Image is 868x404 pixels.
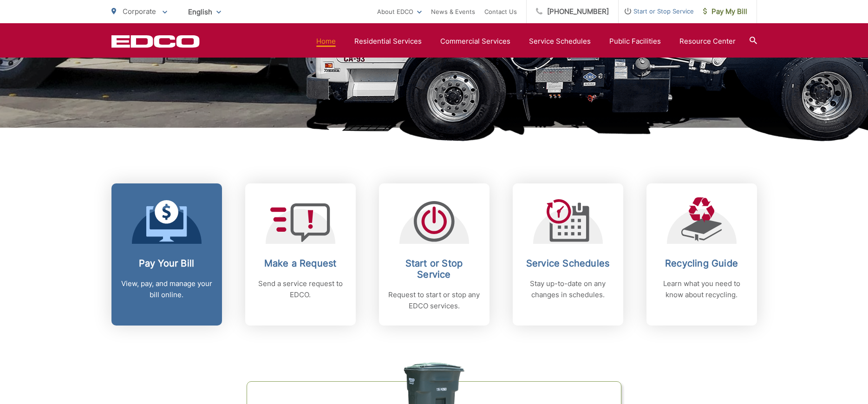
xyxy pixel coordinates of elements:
a: About EDCO [377,6,422,17]
span: Pay My Bill [703,6,747,17]
a: Residential Services [354,36,422,47]
p: View, pay, and manage your bill online. [121,278,213,300]
h2: Recycling Guide [656,258,748,269]
h2: Pay Your Bill [121,258,213,269]
h2: Start or Stop Service [388,258,480,280]
p: Send a service request to EDCO. [255,278,346,300]
h2: Service Schedules [522,258,614,269]
p: Learn what you need to know about recycling. [656,278,748,300]
a: Pay Your Bill View, pay, and manage your bill online. [111,183,222,326]
a: Recycling Guide Learn what you need to know about recycling. [646,183,757,326]
a: Service Schedules Stay up-to-date on any changes in schedules. [513,183,623,326]
a: Make a Request Send a service request to EDCO. [245,183,356,326]
a: News & Events [431,6,475,17]
a: EDCD logo. Return to the homepage. [111,35,200,48]
a: Resource Center [679,36,736,47]
span: English [181,4,228,20]
a: Contact Us [484,6,517,17]
a: Home [316,36,336,47]
p: Stay up-to-date on any changes in schedules. [522,278,614,300]
h2: Make a Request [255,258,346,269]
span: Corporate [123,7,156,16]
a: Service Schedules [529,36,591,47]
p: Request to start or stop any EDCO services. [388,289,480,312]
a: Public Facilities [609,36,661,47]
a: Commercial Services [440,36,510,47]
